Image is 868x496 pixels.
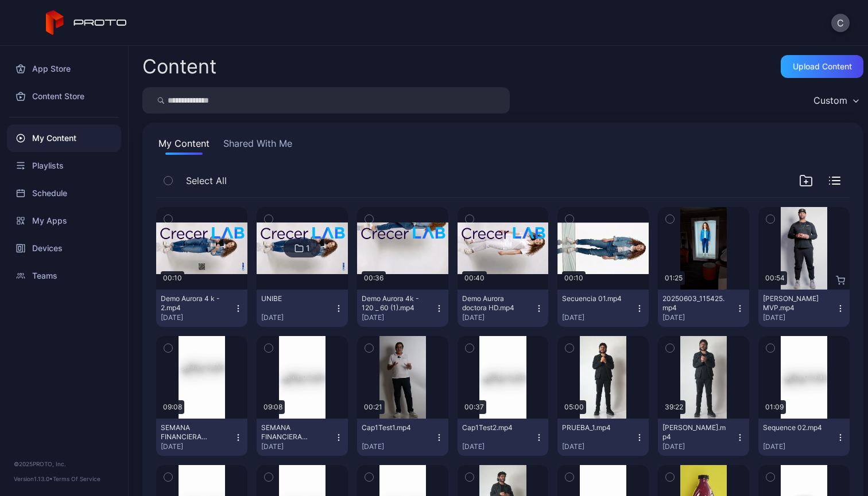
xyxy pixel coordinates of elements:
[362,294,425,313] div: Demo Aurora 4k - 120 _ 60 (1).mp4
[562,442,635,451] div: [DATE]
[562,313,635,322] div: [DATE]
[362,442,435,451] div: [DATE]
[357,290,448,327] button: Demo Aurora 4k - 120 _ 60 (1).mp4[DATE]
[462,442,535,451] div: [DATE]
[557,419,649,456] button: PRUEBA_1.mp4[DATE]
[7,262,121,290] a: Teams
[562,423,625,432] div: PRUEBA_1.mp4
[7,83,121,110] a: Content Store
[161,294,224,313] div: Demo Aurora 4 k - 2.mp4
[161,442,234,451] div: [DATE]
[161,313,234,322] div: [DATE]
[7,152,121,179] a: Playlists
[257,419,348,456] button: SEMANA FINANCIERA 4K.mp4[DATE]
[7,179,121,207] a: Schedule
[7,207,121,235] a: My Apps
[662,294,726,313] div: 20250603_115425.mp4
[763,442,836,451] div: [DATE]
[462,313,535,322] div: [DATE]
[7,235,121,262] a: Devices
[186,174,227,188] span: Select All
[763,423,826,432] div: Sequence 02.mp4
[362,423,425,432] div: Cap1Test1.mp4
[562,294,625,303] div: Secuencia 01.mp4
[53,475,100,482] a: Terms Of Service
[261,294,324,303] div: UNIBE
[7,124,121,152] a: My Content
[781,55,863,78] button: Upload Content
[261,423,324,442] div: SEMANA FINANCIERA 4K.mp4
[14,459,114,468] div: © 2025 PROTO, Inc.
[662,442,735,451] div: [DATE]
[813,95,847,106] div: Custom
[462,294,525,313] div: Demo Aurora doctora HD.mp4
[156,419,247,456] button: SEMANA FINANCIERA 4K_2.mp4[DATE]
[458,290,549,327] button: Demo Aurora doctora HD.mp4[DATE]
[261,442,334,451] div: [DATE]
[156,136,212,155] button: My Content
[662,313,735,322] div: [DATE]
[763,313,836,322] div: [DATE]
[14,475,53,482] span: Version 1.13.0 •
[831,14,850,32] button: C
[662,423,726,442] div: Eric Jimenez.mp4
[362,313,435,322] div: [DATE]
[658,419,749,456] button: [PERSON_NAME].mp4[DATE]
[462,423,525,432] div: Cap1Test2.mp4
[357,419,448,456] button: Cap1Test1.mp4[DATE]
[161,423,224,442] div: SEMANA FINANCIERA 4K_2.mp4
[758,290,850,327] button: [PERSON_NAME] MVP.mp4[DATE]
[458,419,549,456] button: Cap1Test2.mp4[DATE]
[763,294,826,313] div: Albert Pujols MVP.mp4
[658,290,749,327] button: 20250603_115425.mp4[DATE]
[156,290,247,327] button: Demo Aurora 4 k - 2.mp4[DATE]
[261,313,334,322] div: [DATE]
[142,57,216,76] div: Content
[257,290,348,327] button: UNIBE[DATE]
[7,55,121,83] a: App Store
[758,419,850,456] button: Sequence 02.mp4[DATE]
[306,243,310,253] div: 1
[221,136,294,155] button: Shared With Me
[557,290,649,327] button: Secuencia 01.mp4[DATE]
[808,87,863,114] button: Custom
[793,62,852,71] div: Upload Content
